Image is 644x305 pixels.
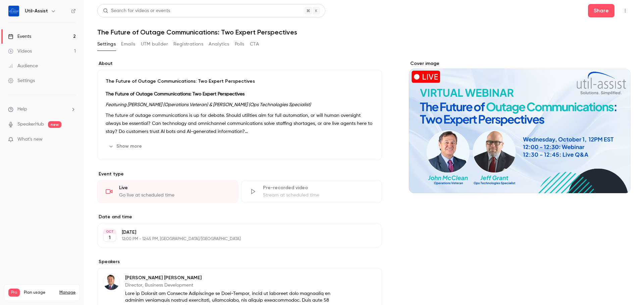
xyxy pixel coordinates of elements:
[109,234,111,241] p: 1
[68,137,76,143] iframe: Noticeable Trigger
[103,274,119,290] img: John McClean
[121,39,135,50] button: Emails
[97,258,382,265] label: Speakers
[173,39,203,50] button: Registrations
[24,290,55,295] span: Plan usage
[103,7,170,14] div: Search for videos or events
[8,48,32,55] div: Videos
[17,121,44,128] a: SpeakerHub
[125,282,338,289] p: Director, Business Development
[106,141,146,152] button: Show more
[97,171,382,177] p: Event type
[106,78,374,85] p: The Future of Outage Communications: Two Expert Perspectives
[8,6,19,16] img: Util-Assist
[241,180,382,203] div: Pre-recorded videoStream at scheduled time
[97,214,382,220] label: Date and time
[141,39,168,50] button: UTM builder
[59,290,75,295] a: Manage
[409,60,631,193] section: Cover image
[97,180,238,203] div: LiveGo live at scheduled time
[97,60,382,67] label: About
[17,106,27,113] span: Help
[209,39,229,50] button: Analytics
[106,92,245,96] strong: The Future of Outage Communications: Two Expert Perspectives
[263,184,374,191] div: Pre-recorded video
[263,192,374,199] div: Stream at scheduled time
[8,33,31,40] div: Events
[250,39,259,50] button: CTA
[97,39,116,50] button: Settings
[8,77,35,84] div: Settings
[125,275,338,281] p: [PERSON_NAME] [PERSON_NAME]
[588,4,614,17] button: Share
[106,111,374,136] p: The future of outage communications is up for debate. Should utilities aim for full automation, o...
[235,39,245,50] button: Polls
[104,229,116,234] div: OCT
[119,184,230,191] div: Live
[8,106,76,113] li: help-dropdown-opener
[409,60,631,67] label: Cover image
[106,102,311,107] em: Featuring [PERSON_NAME] (Operations Veteran) & [PERSON_NAME] (Ops Technologies Specialist)
[8,289,20,297] span: Pro
[119,192,230,199] div: Go live at scheduled time
[25,8,48,14] h6: Util-Assist
[8,63,38,69] div: Audience
[17,136,43,143] span: What's new
[122,236,346,242] p: 12:00 PM - 12:45 PM, [GEOGRAPHIC_DATA]/[GEOGRAPHIC_DATA]
[122,229,346,236] p: [DATE]
[97,28,631,36] h1: The Future of Outage Communications: Two Expert Perspectives
[48,121,61,128] span: new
